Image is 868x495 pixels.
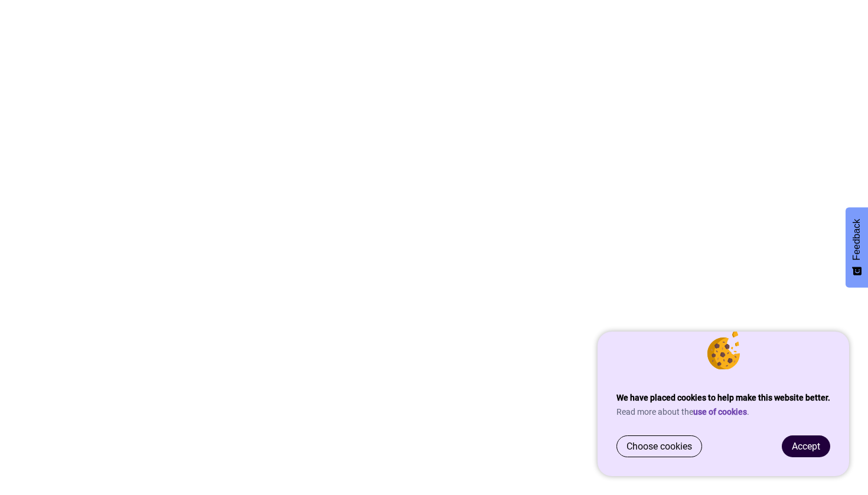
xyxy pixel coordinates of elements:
p: Read more about the . [616,407,830,417]
a: Choose cookies [617,436,701,457]
a: use of cookies [693,407,747,417]
strong: We have placed cookies to help make this website better. [616,393,830,402]
span: Choose cookies [626,441,692,452]
button: Feedback - Show survey [846,207,868,287]
span: Accept [792,441,820,452]
span: Feedback [851,219,862,260]
a: Accept [782,436,830,457]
